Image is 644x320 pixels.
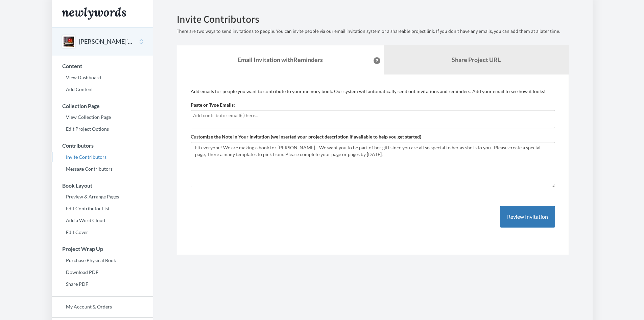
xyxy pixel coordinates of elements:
[52,143,153,149] h3: Contributors
[177,14,569,25] h2: Invite Contributors
[52,63,153,69] h3: Content
[191,102,235,108] label: Paste or Type Emails:
[52,255,153,265] a: Purchase Physical Book
[191,88,555,95] p: Add emails for people you want to contribute to your memory book. Our system will automatically s...
[52,192,153,202] a: Preview & Arrange Pages
[52,279,153,289] a: Share PDF
[52,164,153,174] a: Message Contributors
[52,267,153,277] a: Download PDF
[193,112,553,119] input: Add contributor email(s) here...
[238,56,323,63] strong: Email Invitation with Reminders
[52,84,153,94] a: Add Content
[62,7,126,20] img: Newlywords logo
[52,183,153,189] h3: Book Layout
[52,103,153,109] h3: Collection Page
[52,152,153,162] a: Invite Contributors
[52,124,153,134] a: Edit Project Options
[52,72,153,83] a: View Dashboard
[52,227,153,237] a: Edit Cover
[177,28,569,35] p: There are two ways to send invitations to people. You can invite people via our email invitation ...
[452,56,501,63] b: Share Project URL
[500,206,555,228] button: Review Invitation
[52,246,153,252] h3: Project Wrap Up
[79,37,134,46] button: [PERSON_NAME]’s 60th Birthday
[52,112,153,122] a: View Collection Page
[191,142,555,187] textarea: Hi everyone! We are making a book for [PERSON_NAME]. We want you to be part of her gift since you...
[191,133,421,140] label: Customize the Note in Your Invitation (we inserted your project description if available to help ...
[52,302,153,312] a: My Account & Orders
[52,215,153,226] a: Add a Word Cloud
[52,204,153,214] a: Edit Contributor List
